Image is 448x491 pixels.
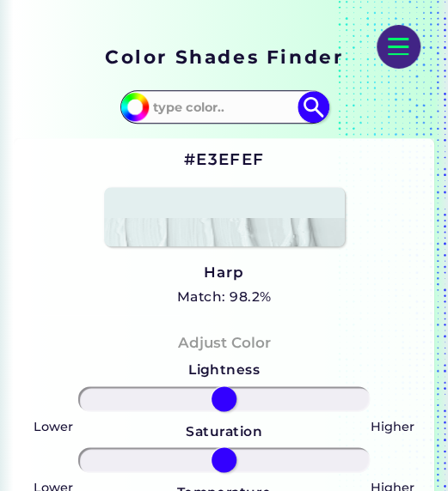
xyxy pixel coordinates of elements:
input: type color.. [147,93,302,121]
a: Harp Match: 98.2% [177,260,272,309]
h5: Match: 98.2% [177,286,272,308]
img: paint_stamp_2_half.png [104,187,345,246]
h2: #E3EFEF [184,149,264,171]
p: Higher [371,415,414,436]
h3: Harp [177,263,272,283]
img: icon search [298,91,329,123]
h4: Adjust Color [178,330,271,355]
p: Lower [34,415,73,436]
strong: Lightness [188,361,260,378]
h1: Color Shades Finder [105,44,343,70]
strong: Saturation [186,422,262,439]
